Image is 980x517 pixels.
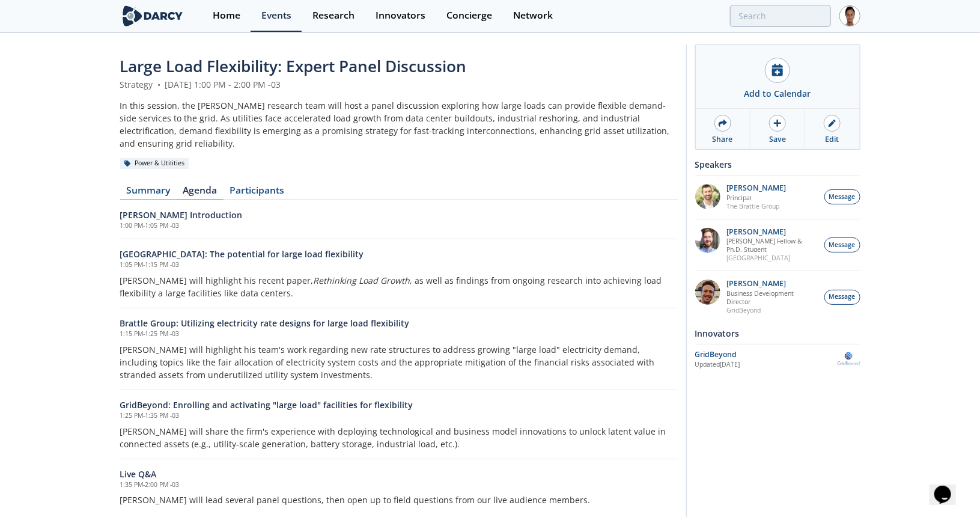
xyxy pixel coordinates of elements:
[829,192,856,202] span: Message
[824,290,860,305] button: Message
[120,158,189,169] div: Power & Utilities
[839,5,860,26] img: Profile
[261,11,291,20] div: Events
[177,186,224,200] a: Agenda
[695,323,860,344] div: Innovators
[120,5,186,26] img: logo-wide.svg
[824,237,860,252] button: Message
[120,55,467,77] span: Large Load Flexibility: Expert Panel Discussion
[376,11,425,20] div: Innovators
[120,99,678,150] div: In this session, the [PERSON_NAME] research team will host a panel discussion exploring how large...
[213,11,240,20] div: Home
[120,209,678,221] h6: [PERSON_NAME] Introduction
[120,317,678,329] h6: Brattle Group: Utilizing electricity rate designs for large load flexibility
[120,480,678,490] h5: 1:35 PM - 2:00 PM -03
[726,237,818,254] p: [PERSON_NAME] Fellow & Ph.D. Student
[726,289,818,306] p: Business Development Director
[120,186,177,200] a: Summary
[826,134,839,145] div: Edit
[224,186,291,200] a: Participants
[312,11,355,20] div: Research
[695,228,720,253] img: 94f5b726-9240-448e-ab22-991e3e151a77
[838,349,860,370] img: GridBeyond
[120,494,678,506] p: [PERSON_NAME] will lead several panel questions, then open up to field questions from our live au...
[120,399,678,411] h6: GridBeyond: Enrolling and activating "large load" facilities for flexibility
[120,274,678,299] p: [PERSON_NAME] will highlight his recent paper, , as well as findings from ongoing research into a...
[513,11,553,20] div: Network
[695,349,860,370] a: GridBeyond Updated[DATE] GridBeyond
[726,306,818,314] p: GridBeyond
[805,109,859,149] a: Edit
[120,329,678,339] h5: 1:15 PM - 1:25 PM -03
[713,134,733,145] div: Share
[120,343,678,381] p: [PERSON_NAME] will highlight his team's work regarding new rate structures to address growing "la...
[824,189,860,204] button: Message
[120,78,678,91] div: Strategy [DATE] 1:00 PM - 2:00 PM -03
[930,469,968,505] iframe: chat widget
[695,154,860,175] div: Speakers
[120,260,678,270] h5: 1:05 PM - 1:15 PM -03
[120,468,678,480] h6: Live Q&A
[695,360,838,370] div: Updated [DATE]
[120,221,678,231] h5: 1:00 PM - 1:05 PM -03
[829,292,856,302] span: Message
[769,134,786,145] div: Save
[726,280,818,288] p: [PERSON_NAME]
[726,202,786,210] p: The Brattle Group
[726,184,786,192] p: [PERSON_NAME]
[829,240,856,250] span: Message
[695,280,720,305] img: 626720fa-8757-46f0-a154-a66cdc51b198
[730,5,831,27] input: Advanced Search
[695,184,720,209] img: 80af834d-1bc5-4ae6-b57f-fc2f1b2cb4b2
[446,11,492,20] div: Concierge
[726,228,818,236] p: [PERSON_NAME]
[744,87,811,100] div: Add to Calendar
[314,275,410,286] em: Rethinking Load Growth
[156,79,163,90] span: •
[695,349,838,360] div: GridBeyond
[120,425,678,450] p: [PERSON_NAME] will share the firm's experience with deploying technological and business model in...
[120,248,678,260] h6: [GEOGRAPHIC_DATA]: The potential for large load flexibility
[726,254,818,262] p: [GEOGRAPHIC_DATA]
[726,194,786,202] p: Principal
[120,411,678,421] h5: 1:25 PM - 1:35 PM -03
